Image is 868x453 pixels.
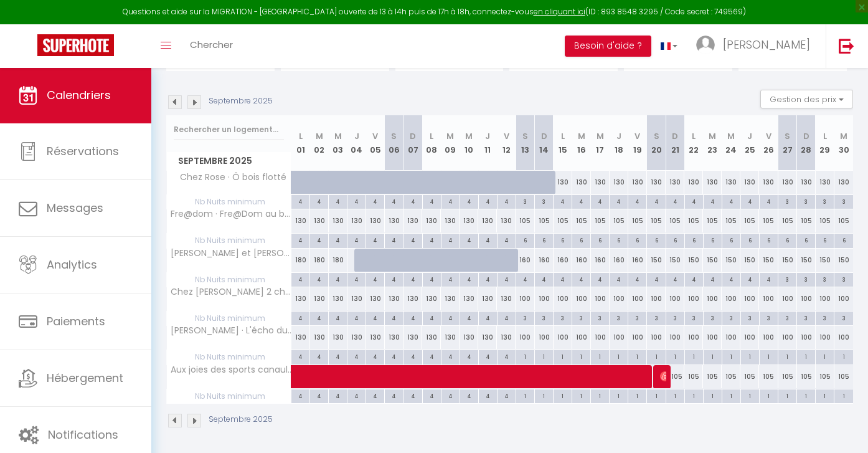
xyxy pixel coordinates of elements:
[687,24,826,68] a: ... [PERSON_NAME]
[366,195,384,207] div: 4
[840,130,847,142] abbr: M
[535,249,554,272] div: 160
[666,115,684,171] th: 21
[722,209,740,232] div: 105
[647,234,665,246] div: 6
[291,273,309,285] div: 4
[610,273,628,285] div: 4
[628,171,647,194] div: 130
[834,209,853,232] div: 105
[797,234,815,246] div: 6
[760,234,778,246] div: 6
[423,273,441,285] div: 4
[628,195,646,207] div: 4
[684,115,703,171] th: 22
[423,312,441,323] div: 4
[760,195,778,207] div: 4
[797,273,815,285] div: 3
[647,249,666,272] div: 150
[741,273,759,285] div: 4
[441,287,460,310] div: 130
[441,312,460,323] div: 4
[516,312,534,323] div: 3
[778,171,797,194] div: 130
[47,87,111,103] span: Calendriers
[516,287,534,310] div: 100
[422,287,441,310] div: 130
[554,312,572,323] div: 3
[610,249,628,272] div: 160
[522,130,528,142] abbr: S
[329,273,347,285] div: 4
[460,312,478,323] div: 4
[329,209,347,232] div: 130
[169,249,293,258] span: [PERSON_NAME] et [PERSON_NAME] qui comme [PERSON_NAME] a fait un beau voyage
[554,249,572,272] div: 160
[722,312,740,323] div: 3
[460,273,478,285] div: 4
[591,234,609,246] div: 6
[797,287,816,310] div: 100
[460,195,478,207] div: 4
[535,209,554,232] div: 105
[628,115,647,171] th: 19
[591,195,609,207] div: 4
[647,209,666,232] div: 105
[347,195,366,207] div: 4
[565,36,651,57] button: Besoin d'aide ?
[516,234,534,246] div: 6
[347,209,366,232] div: 130
[497,287,516,310] div: 130
[778,234,796,246] div: 6
[465,130,473,142] abbr: M
[628,312,646,323] div: 3
[722,249,740,272] div: 150
[485,130,490,142] abbr: J
[778,273,796,285] div: 3
[310,249,329,272] div: 180
[647,312,665,323] div: 3
[366,287,385,310] div: 130
[759,249,778,272] div: 150
[347,273,366,285] div: 4
[498,312,516,323] div: 4
[516,115,534,171] th: 13
[167,312,291,325] span: Nb Nuits minimum
[759,209,778,232] div: 105
[816,273,834,285] div: 3
[385,115,403,171] th: 06
[423,234,441,246] div: 4
[703,115,722,171] th: 23
[498,273,516,285] div: 4
[366,209,385,232] div: 130
[291,209,310,232] div: 130
[316,130,323,142] abbr: M
[610,234,628,246] div: 6
[441,195,460,207] div: 4
[597,130,604,142] abbr: M
[329,287,347,310] div: 130
[616,130,621,142] abbr: J
[684,209,703,232] div: 105
[391,130,397,142] abbr: S
[347,312,366,323] div: 4
[572,195,590,207] div: 4
[685,312,703,323] div: 3
[759,171,778,194] div: 130
[554,209,572,232] div: 105
[498,195,516,207] div: 4
[167,273,291,287] span: Nb Nuits minimum
[778,249,797,272] div: 150
[169,287,293,297] span: Chez [PERSON_NAME] 2 chambres au sein d'une pinède
[535,312,553,323] div: 3
[385,312,403,323] div: 4
[385,287,403,310] div: 130
[704,312,722,323] div: 3
[666,234,684,246] div: 6
[704,273,722,285] div: 4
[759,287,778,310] div: 100
[403,209,422,232] div: 130
[740,249,759,272] div: 150
[760,90,853,108] button: Gestion des prix
[834,234,853,246] div: 6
